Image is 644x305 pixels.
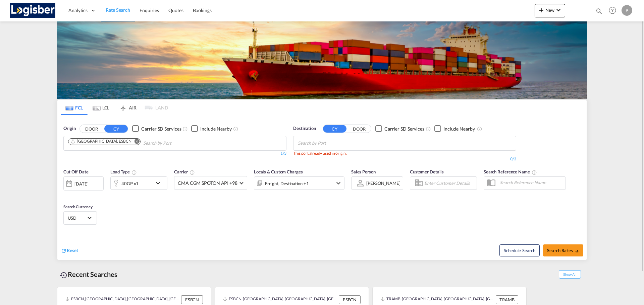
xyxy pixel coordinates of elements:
div: ESBCN [181,295,203,304]
span: CMA CGM SPOTON API +98 [178,180,237,186]
span: Reset [67,247,78,253]
span: Search Rates [547,248,579,253]
span: Sales Person [351,169,376,174]
md-icon: icon-magnify [595,7,603,15]
span: New [537,7,562,13]
span: Quotes [168,7,183,13]
span: Search Currency [63,204,93,209]
span: USD [68,215,87,221]
span: Bookings [193,7,212,13]
div: 40GP x1icon-chevron-down [110,176,167,190]
input: Chips input. [143,138,207,149]
md-checkbox: Checkbox No Ink [132,125,181,132]
img: d7a75e507efd11eebffa5922d020a472.png [10,3,55,18]
input: Enter Customer Details [424,178,475,188]
div: Press delete to remove this chip. [70,139,133,144]
md-icon: Unchecked: Ignores neighbouring ports when fetching rates.Checked : Includes neighbouring ports w... [477,126,482,132]
md-icon: icon-plus 400-fg [537,6,545,14]
span: Carrier [174,169,195,174]
md-icon: Your search will be saved by the below given name [532,170,537,175]
div: P [622,5,632,16]
div: Recent Searches [57,267,120,282]
md-chips-wrap: Chips container. Use arrow keys to select chips. [67,136,210,149]
md-datepicker: Select [63,190,68,199]
md-icon: icon-refresh [61,248,67,254]
md-checkbox: Checkbox No Ink [434,125,475,132]
span: Destination [293,125,316,132]
div: Freight Destination Dock Stuffingicon-chevron-down [254,176,344,190]
img: LCL+%26+FCL+BACKGROUND.png [57,21,587,99]
div: Freight Destination Dock Stuffing [265,179,309,188]
span: Analytics [68,7,88,14]
span: Cut Off Date [63,169,89,174]
div: 1/3 [63,151,286,156]
md-icon: icon-airplane [119,104,127,109]
md-checkbox: Checkbox No Ink [375,125,424,132]
div: OriginDOOR CY Checkbox No InkUnchecked: Search for CY (Container Yard) services for all selected ... [57,115,587,260]
button: DOOR [80,125,103,133]
div: Include Nearby [443,126,475,132]
button: CY [104,125,128,133]
span: Show All [559,270,581,279]
span: Rate Search [106,7,130,13]
span: Load Type [110,169,137,174]
md-tab-item: LCL [88,100,114,115]
button: DOOR [347,125,371,133]
div: Barcelona, ESBCN [70,139,131,144]
button: Remove [130,139,140,145]
div: TRAMB, Ambarli, Türkiye, South West Asia, Asia Pacific [381,295,494,304]
span: Locals & Custom Charges [254,169,303,174]
md-icon: icon-information-outline [131,170,137,175]
md-checkbox: Checkbox No Ink [191,125,232,132]
md-pagination-wrapper: Use the left and right arrow keys to navigate between tabs [61,100,168,115]
md-icon: Unchecked: Search for CY (Container Yard) services for all selected carriers.Checked : Search for... [182,126,188,132]
div: Carrier SD Services [384,126,424,132]
button: CY [323,125,346,133]
div: icon-magnify [595,7,603,17]
md-icon: icon-chevron-down [334,179,342,187]
div: TRAMB [496,295,518,304]
div: 0/3 [293,156,516,162]
md-select: Select Currency: $ USDUnited States Dollar [67,213,93,223]
md-tab-item: FCL [61,100,88,115]
div: Help [607,5,622,17]
div: [DATE] [74,181,88,187]
button: Search Ratesicon-arrow-right [543,244,583,256]
div: icon-refreshReset [61,247,78,254]
div: ESBCN, Barcelona, Spain, Southern Europe, Europe [223,295,337,304]
div: 40GP x1 [121,179,139,188]
md-chips-wrap: Chips container with autocompletion. Enter the text area, type text to search, and then use the u... [297,136,364,149]
div: Include Nearby [200,126,232,132]
md-icon: Unchecked: Ignores neighbouring ports when fetching rates.Checked : Includes neighbouring ports w... [233,126,238,132]
span: Customer Details [410,169,444,174]
div: This port already used in origin. [293,151,516,156]
div: [DATE] [63,176,104,190]
md-tab-item: AIR [114,100,141,115]
md-icon: icon-arrow-right [575,249,579,253]
md-icon: The selected Trucker/Carrierwill be displayed in the rate results If the rates are from another f... [190,170,195,175]
div: [PERSON_NAME] [366,180,400,186]
span: Enquiries [140,7,159,13]
span: Origin [63,125,75,132]
md-select: Sales Person: POL ALVAREZ [366,178,401,188]
button: Note: By default Schedule search will only considerorigin ports, destination ports and cut off da... [499,244,540,256]
md-icon: icon-chevron-down [154,179,165,187]
input: Chips input. [298,138,362,149]
div: ESBCN, Barcelona, Spain, Southern Europe, Europe [65,295,179,304]
span: Search Reference Name [484,169,537,174]
md-icon: Unchecked: Search for CY (Container Yard) services for all selected carriers.Checked : Search for... [426,126,431,132]
md-icon: icon-chevron-down [554,6,562,14]
button: icon-plus 400-fgNewicon-chevron-down [535,4,565,17]
span: Help [607,5,618,16]
div: Carrier SD Services [141,126,181,132]
div: ESBCN [339,295,361,304]
input: Search Reference Name [496,177,566,187]
md-icon: icon-backup-restore [60,271,68,279]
